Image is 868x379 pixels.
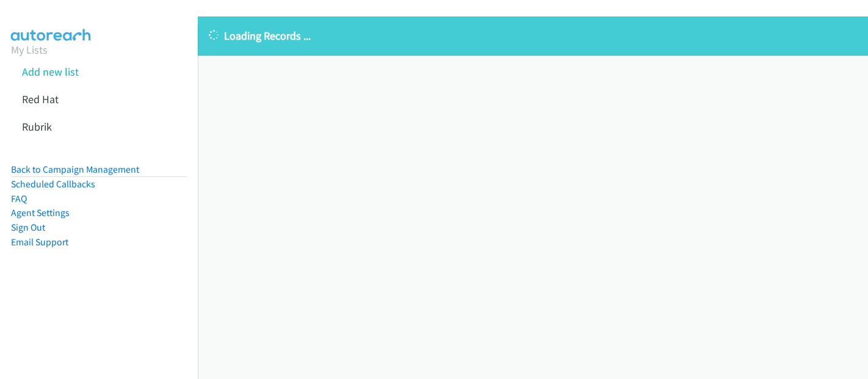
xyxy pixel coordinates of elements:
a: Red Hat [22,92,59,106]
a: Rubrik [22,120,52,134]
a: Sign Out [11,222,45,233]
p: Loading Records ... [209,27,857,44]
a: Add new list [22,65,79,79]
a: Scheduled Callbacks [11,178,95,190]
a: Agent Settings [11,207,70,218]
a: Back to Campaign Management [11,164,139,175]
a: My Lists [11,43,48,57]
a: Email Support [11,236,68,248]
a: FAQ [11,193,27,204]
